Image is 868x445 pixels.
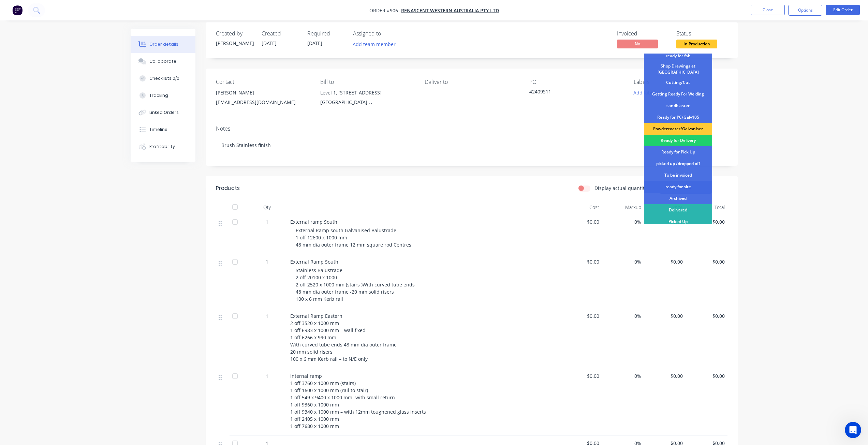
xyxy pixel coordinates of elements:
[605,372,641,380] span: 0%
[266,372,268,380] span: 1
[644,204,712,216] div: Delivered
[320,79,414,85] div: Bill to
[644,112,712,123] div: Ready for PC/Galv105
[676,40,717,50] button: In Production
[131,121,195,138] button: Timeline
[149,144,175,150] div: Profitability
[216,135,727,155] div: Brush Stainless finish
[131,53,195,70] button: Collaborate
[262,30,299,37] div: Created
[644,88,712,100] div: Getting Ready For Welding
[605,218,641,225] span: 0%
[266,258,268,265] span: 1
[425,79,518,85] div: Deliver to
[647,372,683,380] span: $0.00
[563,312,600,320] span: $0.00
[353,30,421,37] div: Assigned to
[647,312,683,320] span: $0.00
[826,5,860,15] button: Edit Order
[131,36,195,53] button: Order details
[266,218,268,225] span: 1
[688,258,725,265] span: $0.00
[131,138,195,155] button: Profitability
[644,158,712,169] div: picked up /dropped off
[529,79,623,85] div: PO
[644,193,712,204] div: Archived
[131,104,195,121] button: Linked Orders
[644,77,712,88] div: Cutting/Cut
[131,70,195,87] button: Checklists 0/0
[563,258,600,265] span: $0.00
[644,100,712,112] div: sandblaster
[307,30,345,37] div: Required
[290,258,338,265] span: External Ramp South
[149,92,168,99] div: Tracking
[349,40,399,49] button: Add team member
[647,258,683,265] span: $0.00
[602,201,644,214] div: Markup
[320,98,414,107] div: [GEOGRAPHIC_DATA] , ,
[290,219,337,225] span: External ramp South
[266,312,268,320] span: 1
[296,227,411,248] span: External Ramp south Galvanised Balustrade 1 off 12600 x 1000 mm 48 mm dia outer frame 12 mm squar...
[605,258,641,265] span: 0%
[644,146,712,158] div: Ready for Pick Up
[369,7,401,14] span: Order #906 -
[216,30,253,37] div: Created by
[353,40,399,49] button: Add team member
[149,109,179,116] div: Linked Orders
[216,40,253,47] div: [PERSON_NAME]
[617,30,668,37] div: Invoiced
[634,79,727,85] div: Labels
[149,75,179,81] div: Checklists 0/0
[149,127,167,133] div: Timeline
[688,372,725,380] span: $0.00
[216,88,309,110] div: [PERSON_NAME][EMAIL_ADDRESS][DOMAIN_NAME]
[320,88,414,98] div: Level 1, [STREET_ADDRESS]
[560,201,602,214] div: Cost
[131,87,195,104] button: Tracking
[307,40,322,46] span: [DATE]
[401,7,499,14] a: Renascent Western Australia PTY LTD
[290,313,410,362] span: External Ramp Eastern 2 off 3520 x 1000 mm 1 off 6983 x 1000 mm – wall fixed 1 off 6266 x 990 mm ...
[216,79,309,85] div: Contact
[605,312,641,320] span: 0%
[216,184,240,192] div: Products
[676,40,717,48] span: In Production
[594,184,651,192] label: Display actual quantities
[644,169,712,181] div: To be invoiced
[617,40,658,48] span: No
[644,50,712,62] div: ready for fab
[563,372,600,380] span: $0.00
[788,5,822,16] button: Options
[262,40,277,46] span: [DATE]
[563,218,600,225] span: $0.00
[149,58,176,64] div: Collaborate
[688,312,725,320] span: $0.00
[12,5,23,15] img: Factory
[845,422,861,438] iframe: Intercom live chat
[630,88,661,97] button: Add labels
[296,267,416,302] span: Stainless Balustrade 2 off 20100 x 1000 2 off 2520 x 1000 mm (stairs )With curved tube ends 48 mm...
[216,125,727,132] div: Notes
[644,123,712,135] div: Powdercoater/Galvaniser
[247,201,288,214] div: Qty
[644,62,712,77] div: Shop Drawings at [GEOGRAPHIC_DATA]
[216,98,309,107] div: [EMAIL_ADDRESS][DOMAIN_NAME]
[676,30,727,37] div: Status
[751,5,785,15] button: Close
[644,135,712,146] div: Ready for Delivery
[644,181,712,193] div: ready for site
[644,216,712,227] div: Picked Up
[320,88,414,110] div: Level 1, [STREET_ADDRESS][GEOGRAPHIC_DATA] , ,
[216,88,309,98] div: [PERSON_NAME]
[290,373,426,429] span: Internal ramp 1 off 3760 x 1000 mm (stairs) 1 off 1600 x 1000 mm (rail to stair) 1 off 549 x 9400...
[149,41,178,47] div: Order details
[529,88,615,98] div: 42409S11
